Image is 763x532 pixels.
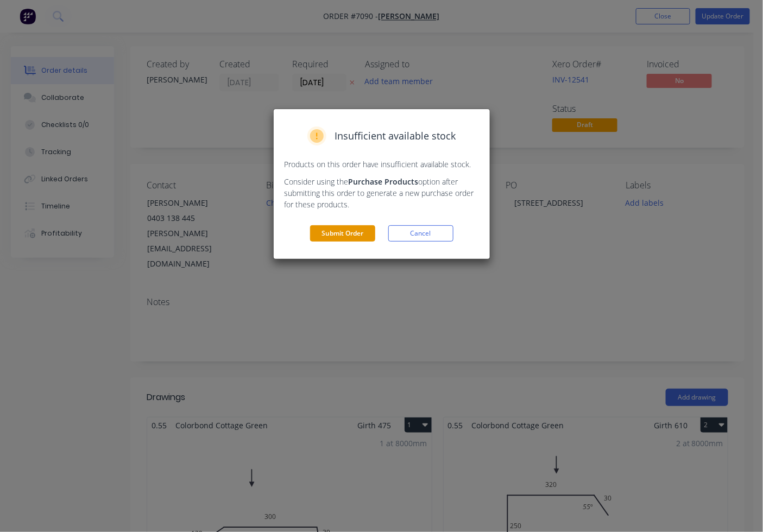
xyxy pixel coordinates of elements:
span: Insufficient available stock [335,129,456,143]
button: Submit Order [310,225,375,242]
p: Consider using the option after submitting this order to generate a new purchase order for these ... [285,176,479,210]
button: Cancel [388,225,453,242]
p: Products on this order have insufficient available stock. [285,159,479,170]
strong: Purchase Products [349,176,419,187]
